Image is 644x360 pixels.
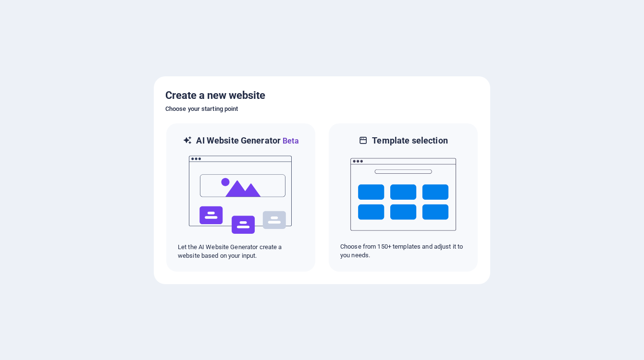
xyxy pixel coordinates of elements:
[340,242,466,260] p: Choose from 150+ templates and adjust it to you needs.
[165,88,479,103] h5: Create a new website
[281,136,299,145] span: Beta
[328,122,479,273] div: Template selectionChoose from 150+ templates and adjust it to you needs.
[372,135,447,146] h6: Template selection
[178,243,304,260] p: Let the AI Website Generator create a website based on your input.
[165,122,316,273] div: AI Website GeneratorBetaaiLet the AI Website Generator create a website based on your input.
[196,135,298,147] h6: AI Website Generator
[165,103,479,115] h6: Choose your starting point
[188,147,294,243] img: ai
